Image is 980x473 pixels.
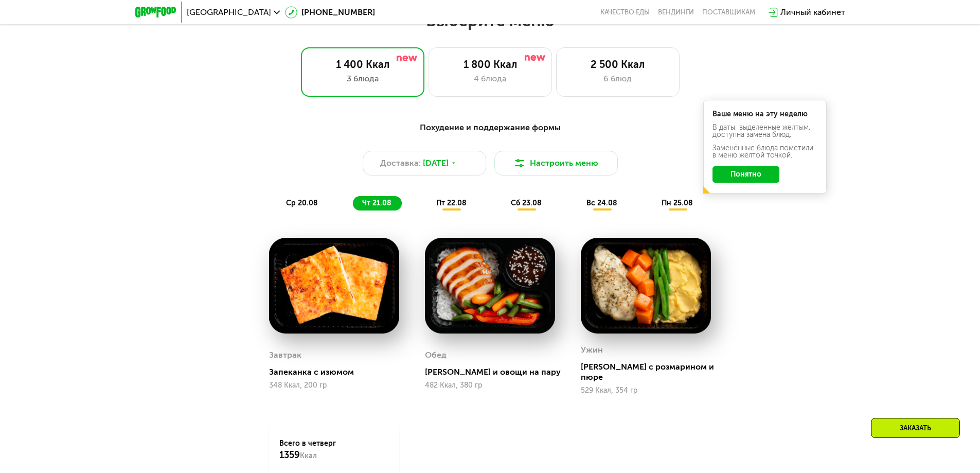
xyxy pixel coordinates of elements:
[581,387,711,395] div: 529 Ккал, 354 гр
[712,124,817,138] div: В даты, выделенные желтым, доступна замена блюд.
[279,439,389,461] div: Всего в четверг
[362,199,391,207] span: чт 21.08
[581,342,603,358] div: Ужин
[712,145,817,159] div: Заменённые блюда пометили в меню жёлтой точкой.
[658,8,694,16] a: Вендинги
[439,73,541,85] div: 4 блюда
[494,151,618,176] button: Настроить меню
[425,347,447,363] div: Обед
[581,362,719,382] div: [PERSON_NAME] с розмарином и пюре
[269,381,399,390] div: 348 Ккал, 200 гр
[380,157,421,169] span: Доставка:
[300,451,317,460] span: Ккал
[586,199,617,207] span: вс 24.08
[567,73,669,85] div: 6 блюд
[511,199,542,207] span: сб 23.08
[662,199,693,207] span: пн 25.08
[712,166,779,183] button: Понятно
[702,8,755,16] div: поставщикам
[286,199,318,207] span: ср 20.08
[186,121,795,134] div: Похудение и поддержание формы
[279,449,300,461] span: 1359
[269,347,301,363] div: Завтрак
[187,8,271,16] span: [GEOGRAPHIC_DATA]
[600,8,650,16] a: Качество еды
[425,381,555,390] div: 482 Ккал, 380 гр
[439,58,541,71] div: 1 800 Ккал
[712,111,817,118] div: Ваше меню на эту неделю
[423,157,449,169] span: [DATE]
[780,6,845,19] div: Личный кабинет
[436,199,467,207] span: пт 22.08
[285,6,375,19] a: [PHONE_NUMBER]
[312,58,414,71] div: 1 400 Ккал
[567,58,669,71] div: 2 500 Ккал
[871,418,960,438] div: Заказать
[269,367,407,377] div: Запеканка с изюмом
[312,73,414,85] div: 3 блюда
[425,367,563,377] div: [PERSON_NAME] и овощи на пару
